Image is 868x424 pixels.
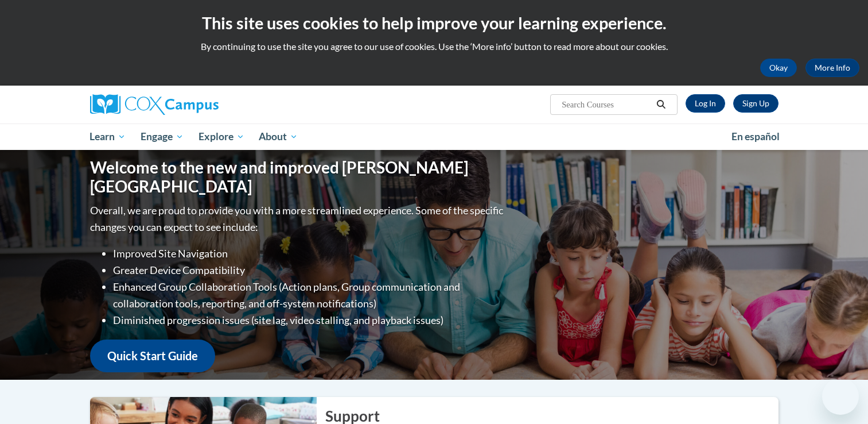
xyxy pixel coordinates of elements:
div: Main menu [73,124,796,150]
a: Learn [83,124,134,150]
p: By continuing to use the site you agree to our use of cookies. Use the ‘More info’ button to read... [9,40,859,53]
a: Explore [191,124,252,150]
a: Engage [133,124,191,150]
a: Cox Campus [90,94,308,115]
iframe: Button to launch messaging window [822,378,859,415]
li: Greater Device Compatibility [113,262,506,279]
h1: Welcome to the new and improved [PERSON_NAME][GEOGRAPHIC_DATA] [90,158,506,196]
a: Log In [686,94,725,113]
a: Quick Start Guide [90,340,215,372]
a: En español [724,125,787,149]
li: Enhanced Group Collaboration Tools (Action plans, Group communication and collaboration tools, re... [113,279,506,312]
input: Search Courses [560,98,652,111]
a: About [251,124,305,150]
a: Register [733,94,779,113]
span: Learn [89,130,126,144]
span: Explore [198,130,244,144]
a: More Info [805,59,859,77]
span: En español [731,130,780,142]
button: Search [652,98,670,111]
li: Improved Site Navigation [113,245,506,262]
img: Cox Campus [90,94,219,115]
span: Engage [141,130,184,144]
h2: This site uses cookies to help improve your learning experience. [9,11,859,34]
span: About [259,130,298,144]
li: Diminished progression issues (site lag, video stalling, and playback issues) [113,312,506,329]
button: Okay [760,59,797,77]
p: Overall, we are proud to provide you with a more streamlined experience. Some of the specific cha... [90,202,506,236]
